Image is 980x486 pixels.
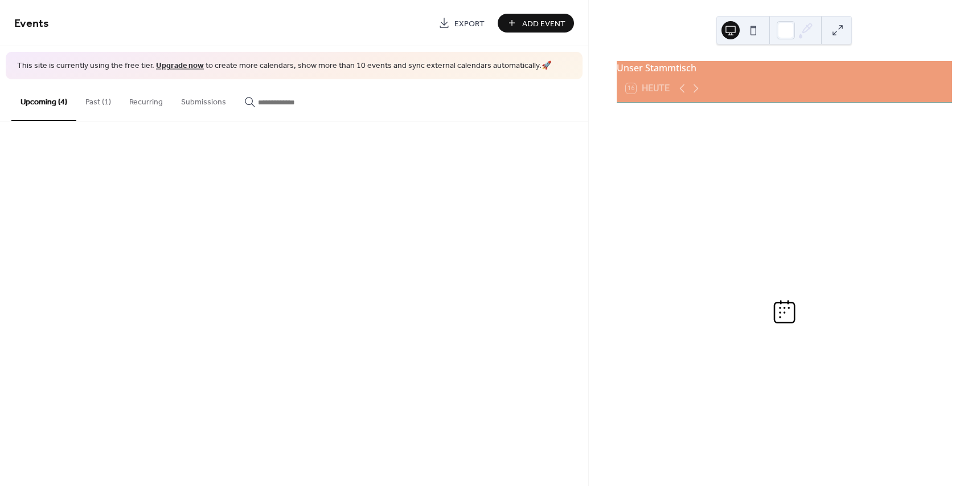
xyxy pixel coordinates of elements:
[522,18,565,30] span: Add Event
[76,79,120,120] button: Past (1)
[120,79,172,120] button: Recurring
[11,79,76,121] button: Upcoming (4)
[430,14,493,33] a: Export
[17,60,551,72] span: This site is currently using the free tier. to create more calendars, show more than 10 events an...
[14,13,49,35] span: Events
[498,14,574,33] button: Add Event
[617,61,952,75] div: Unser Stammtisch
[454,18,485,30] span: Export
[172,79,235,120] button: Submissions
[156,58,204,74] a: Upgrade now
